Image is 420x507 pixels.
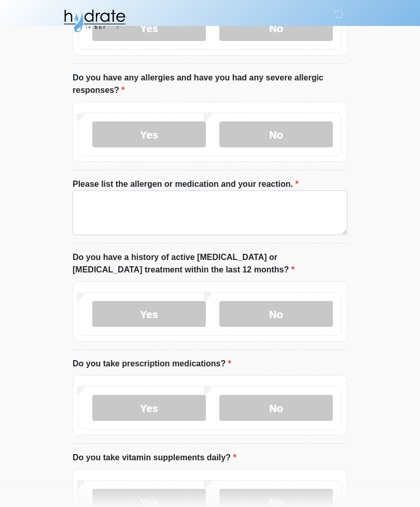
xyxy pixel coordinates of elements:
label: Yes [92,121,206,147]
label: Do you have any allergies and have you had any severe allergic responses? [73,72,347,97]
label: Do you take prescription medications? [73,358,231,370]
img: Hydrate IV Bar - Fort Collins Logo [62,8,127,34]
label: No [219,121,333,147]
label: Do you have a history of active [MEDICAL_DATA] or [MEDICAL_DATA] treatment within the last 12 mon... [73,251,347,276]
label: Do you take vitamin supplements daily? [73,451,236,464]
label: No [219,301,333,327]
label: Yes [92,395,206,421]
label: No [219,395,333,421]
label: Please list the allergen or medication and your reaction. [73,178,299,190]
label: Yes [92,301,206,327]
